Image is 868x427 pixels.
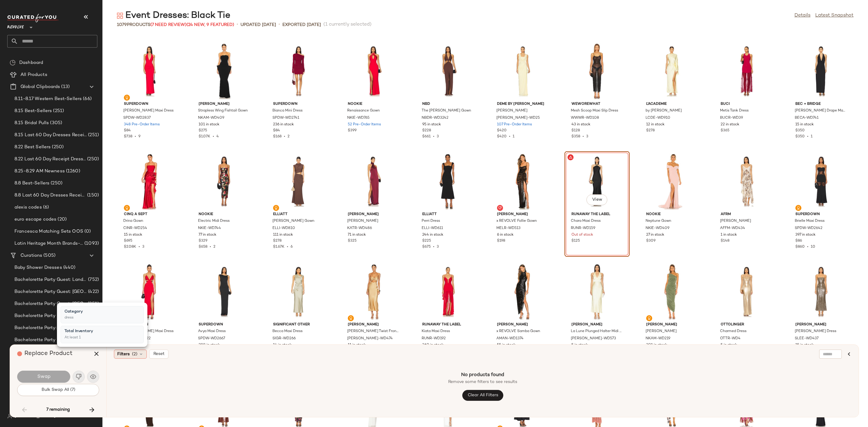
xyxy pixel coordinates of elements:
span: • [507,135,513,139]
span: Bachelorette Party Guest: Landing Page [14,276,87,283]
span: $420 [497,128,507,133]
span: Bachelorette Party LP [14,337,62,344]
button: Clear All Filters [462,390,503,401]
span: BUCI [721,102,772,107]
span: Nookie [199,212,250,217]
span: 193 in stock [124,343,144,348]
span: 8.15 Best-Sellers [14,108,52,115]
span: (1260) [65,168,80,175]
span: 6 [291,245,293,249]
span: $86 [795,238,802,244]
span: 4 [216,135,219,139]
span: Bianca Mini Dress [272,108,303,114]
img: AFFM-WD434_V1.jpg [716,153,777,209]
span: $325 [348,238,357,244]
span: 3 [437,135,439,139]
span: [PERSON_NAME] [646,329,677,334]
span: [PERSON_NAME] Maxi Dress [123,329,174,334]
span: 288 in stock [199,343,220,348]
span: Bachelorette Party Guest: [GEOGRAPHIC_DATA] [14,312,86,319]
img: OTTR-WD4_V1.jpg [716,264,777,320]
span: KATR-WD486 [347,226,372,231]
img: svg%3e [117,13,123,19]
span: Curations [20,252,42,259]
span: [PERSON_NAME] [199,102,250,107]
img: DEBY-WD25_V1.jpg [492,43,553,99]
span: (251) [52,108,64,115]
span: 3 [437,245,439,249]
span: Francesca Matching Sets OOS [14,228,83,235]
span: [PERSON_NAME]-WD25 [496,115,540,121]
span: WWWR-WD108 [571,115,599,121]
span: • [431,135,437,139]
span: 5 in stock [571,343,588,348]
span: Becca Maxi Dress [272,329,303,334]
span: 5 in stock [721,343,737,348]
span: $399 [348,128,357,133]
span: • [431,245,437,249]
span: All Products [20,71,47,78]
span: $358 [571,135,580,139]
span: • [805,245,811,249]
span: $2.08K [124,245,136,249]
span: $695 [124,238,132,244]
img: NKIE-WD409_V1.jpg [641,153,702,209]
span: Latin Heritage Month Brands- DO NOT DELETE [14,240,83,247]
span: NBD [422,102,473,107]
span: alexis codes [14,204,42,211]
span: SPDW-WD2667 [198,336,225,341]
span: • [281,135,288,139]
span: Charmed Dress [720,329,747,334]
span: Drina Gown [123,218,143,224]
img: SPDW-WD2741_V1.jpg [268,43,329,99]
span: NBDR-WD3242 [422,115,448,121]
span: No products found [461,372,504,379]
span: [PERSON_NAME] [348,322,399,328]
span: 3 [142,245,144,249]
span: 10 [811,245,815,249]
img: ELLI-WD611_V1.jpg [417,153,478,209]
span: (352) [62,337,74,344]
span: CINR-WD254 [123,226,147,231]
span: 8.15 Bridal Pulls [14,120,49,127]
span: WeWoreWhat [571,102,623,107]
span: Remove some filters to see results [448,379,517,385]
span: SPDW-WD2522 [123,336,151,341]
span: (250) [86,156,99,163]
span: NKAM-WD409 [198,115,224,121]
span: 360 in stock [422,343,444,348]
span: (250) [49,180,62,187]
span: $228 [422,128,431,133]
span: Significant Other [273,322,324,328]
span: SIGR-WD266 [272,336,296,341]
img: SIGR-WD266_V1.jpg [268,264,329,320]
img: NKAM-WD219_V1.jpg [641,264,702,320]
span: ELLI-WD611 [422,226,443,231]
span: $329 [199,238,207,244]
span: La Lune Plunged Halter Midi Dress [571,329,622,334]
span: $661 [422,135,431,139]
span: $1.67K [273,245,285,249]
span: (251) [87,132,99,139]
img: svg%3e [10,60,16,66]
span: 8.11-8.17 Western Best-Sellers [14,96,82,102]
span: superdown [795,212,847,217]
span: 27 in stock [646,232,664,238]
span: 8.8 Best-Sellers [14,180,49,187]
span: 15 in stock [124,232,142,238]
span: [PERSON_NAME] [496,108,527,114]
span: Dashboard [19,59,43,66]
span: • [210,135,216,139]
span: (1 currently selected) [323,21,372,28]
button: View [587,194,607,205]
div: Event Dresses: Black Tie [117,10,230,22]
span: 12 in stock [646,122,665,127]
span: [PERSON_NAME] [646,322,697,328]
a: Details [794,12,810,19]
span: 55 in stock [497,343,516,348]
span: 8.22 Best Sellers [14,144,51,151]
span: Global Clipboards [20,83,60,90]
img: svg%3e [274,206,278,210]
span: 111 in stock [273,232,293,238]
span: Bachelorette Party Guest: [GEOGRAPHIC_DATA] [14,288,87,295]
